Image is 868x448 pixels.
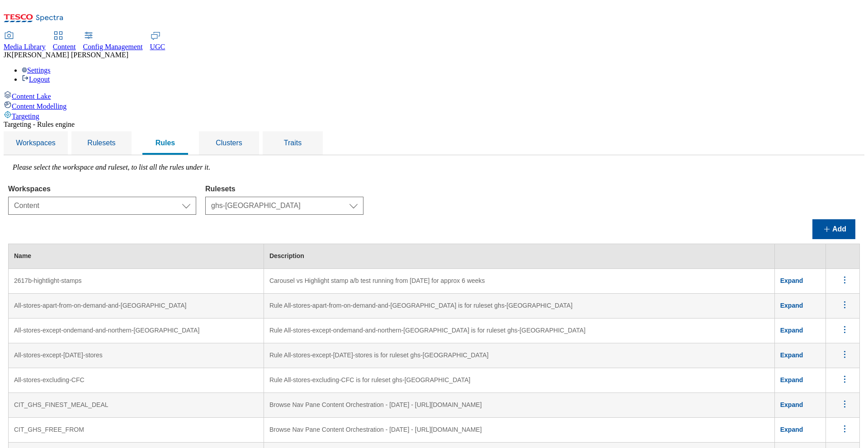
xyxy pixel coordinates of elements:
span: UGC [150,43,165,51]
td: Browse Nav Pane Content Orchestration - [DATE] - [URL][DOMAIN_NAME] [264,393,774,418]
span: Expand [780,302,803,309]
td: 2617b-hightlight-stamps [9,269,264,294]
span: Clusters [216,139,242,147]
span: Content Lake [12,92,51,100]
td: Browse Nav Pane Content Orchestration - [DATE] - [URL][DOMAIN_NAME] [264,418,774,443]
svg: menus [839,398,850,410]
th: Description [264,244,774,269]
td: Rule All-stores-excluding-CFC is for ruleset ghs-[GEOGRAPHIC_DATA] [264,368,774,393]
span: Targeting [12,112,39,120]
td: All-stores-apart-from-on-demand-and-[GEOGRAPHIC_DATA] [9,294,264,319]
svg: menus [839,423,850,434]
span: Rules [156,139,175,147]
a: Settings [22,66,51,74]
span: Expand [780,376,803,383]
span: Traits [284,139,302,147]
span: [PERSON_NAME] [PERSON_NAME] [12,51,128,59]
a: Content Modelling [4,101,864,111]
span: Expand [780,351,803,359]
label: Workspaces [8,185,196,193]
span: JK [4,51,12,59]
td: CIT_GHS_FREE_FROM [9,418,264,443]
a: Content [53,32,76,51]
td: Rule All-stores-except-ondemand-and-northern-[GEOGRAPHIC_DATA] is for ruleset ghs-[GEOGRAPHIC_DATA] [264,319,774,343]
label: Rulesets [205,185,363,193]
td: All-stores-excluding-CFC [9,368,264,393]
span: Rulesets [87,139,115,147]
span: Expand [780,327,803,334]
span: Workspaces [16,139,56,147]
td: All-stores-except-[DATE]-stores [9,343,264,368]
a: UGC [150,32,165,51]
a: Media Library [4,32,46,51]
svg: menus [839,299,850,310]
svg: menus [839,374,850,385]
a: Targeting [4,111,864,120]
span: Expand [780,401,803,408]
span: Expand [780,277,803,284]
span: Content Modelling [12,102,66,110]
div: Targeting - Rules engine [4,120,864,129]
td: Rule All-stores-apart-from-on-demand-and-[GEOGRAPHIC_DATA] is for ruleset ghs-[GEOGRAPHIC_DATA] [264,294,774,319]
td: All-stores-except-ondemand-and-northern-[GEOGRAPHIC_DATA] [9,319,264,343]
td: Carousel vs Highlight stamp a/b test running from [DATE] for approx 6 weeks [264,269,774,294]
svg: menus [839,274,850,286]
svg: menus [839,324,850,335]
label: Please select the workspace and ruleset, to list all the rules under it. [13,163,210,171]
a: Config Management [83,32,143,51]
th: Name [9,244,264,269]
svg: menus [839,349,850,360]
span: Media Library [4,43,46,51]
button: Add [812,219,855,239]
span: Expand [780,426,803,433]
td: CIT_GHS_FINEST_MEAL_DEAL [9,393,264,418]
td: Rule All-stores-except-[DATE]-stores is for ruleset ghs-[GEOGRAPHIC_DATA] [264,343,774,368]
span: Content [53,43,76,51]
span: Config Management [83,43,143,51]
a: Content Lake [4,91,864,101]
a: Logout [22,75,50,83]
